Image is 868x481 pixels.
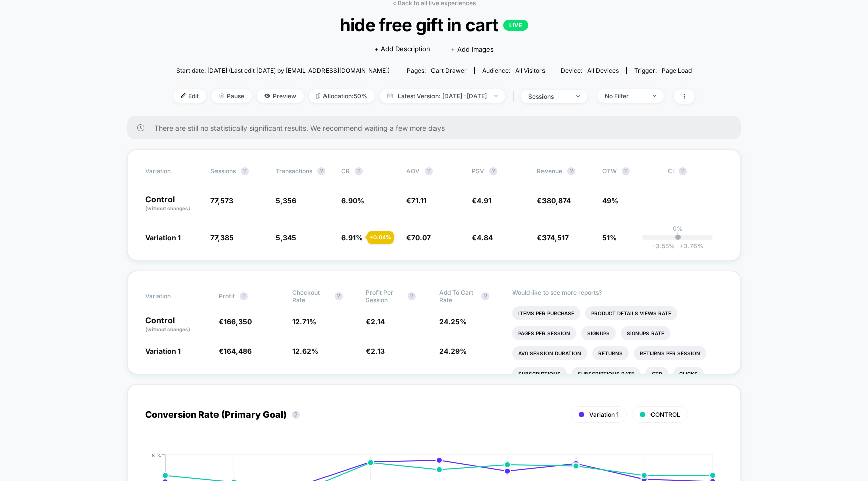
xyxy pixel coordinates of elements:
span: € [537,196,571,205]
span: There are still no statistically significant results. We recommend waiting a few more days [154,124,721,132]
span: 164,486 [224,347,252,355]
div: + 0.04 % [367,231,394,244]
span: 6.90 % [341,196,364,205]
span: (without changes) [145,326,190,332]
span: | [510,89,521,104]
li: Pages Per Session [512,326,576,340]
span: Variation 1 [145,347,181,355]
span: Preview [257,89,304,103]
span: 49% [602,196,618,205]
span: -3.55 % [653,242,675,250]
span: Checkout Rate [292,289,330,304]
img: calendar [387,93,393,98]
span: Revenue [537,167,562,175]
span: € [366,347,385,355]
span: CONTROL [650,411,680,418]
li: Signups Rate [621,326,670,340]
span: hide free gift in cart [199,14,669,35]
p: | [677,232,679,240]
li: Signups [581,326,616,340]
div: Audience: [482,67,545,74]
span: cart drawer [431,67,467,74]
span: 71.11 [411,196,426,205]
span: Pause [211,89,252,103]
li: Subscriptions [512,367,567,381]
img: end [576,95,580,97]
button: ? [292,411,300,419]
li: Subscriptions Rate [572,367,640,381]
span: all devices [587,67,619,74]
span: 12.62 % [292,347,318,355]
button: ? [355,167,363,175]
span: 24.25 % [439,317,467,326]
span: 3.76 % [675,242,703,250]
span: Edit [173,89,206,103]
span: Variation 1 [145,233,181,242]
span: Latest Version: [DATE] - [DATE] [380,89,505,103]
img: end [653,95,656,97]
button: ? [622,167,630,175]
img: end [494,95,498,97]
span: Allocation: 50% [309,89,375,103]
span: € [366,317,385,326]
button: ? [481,292,489,300]
p: LIVE [503,20,528,31]
span: Transactions [276,167,312,175]
span: + [680,242,684,250]
li: Returns [592,346,629,360]
span: 51% [602,233,617,242]
p: 0% [673,225,683,232]
span: € [219,347,252,355]
div: Pages: [407,67,467,74]
span: 77,573 [210,196,233,205]
p: Control [145,316,208,333]
span: € [472,233,493,242]
span: CR [341,167,350,175]
span: 5,345 [276,233,296,242]
div: sessions [528,93,569,100]
div: Trigger: [634,67,692,74]
span: 77,385 [210,233,234,242]
img: end [219,93,224,98]
span: (without changes) [145,205,190,211]
span: CI [668,167,723,175]
span: Variation 1 [589,411,619,418]
span: 12.71 % [292,317,316,326]
span: 4.91 [477,196,491,205]
img: rebalance [316,93,320,99]
span: + Add Images [451,45,494,53]
p: Would like to see more reports? [512,289,723,296]
li: Clicks [673,367,704,381]
span: OTW [602,167,658,175]
span: Profit Per Session [366,289,403,304]
span: --- [668,198,723,212]
span: € [406,233,431,242]
button: ? [241,167,249,175]
span: Sessions [210,167,236,175]
span: Device: [553,67,626,74]
span: 166,350 [224,317,252,326]
span: Add To Cart Rate [439,289,476,304]
span: 2.14 [371,317,385,326]
span: + Add Description [374,44,430,54]
li: Ctr [645,367,668,381]
button: ? [240,292,248,300]
span: PSV [472,167,484,175]
span: All Visitors [515,67,545,74]
span: Variation [145,167,200,175]
span: 2.13 [371,347,385,355]
span: 380,874 [542,196,571,205]
span: Profit [219,292,235,300]
button: ? [317,167,325,175]
span: € [406,196,426,205]
li: Returns Per Session [634,346,706,360]
span: 70.07 [411,233,431,242]
button: ? [408,292,416,300]
span: Page Load [662,67,692,74]
span: € [472,196,491,205]
button: ? [679,167,687,175]
span: 374,517 [542,233,569,242]
button: ? [335,292,343,300]
span: Variation [145,289,200,304]
span: 24.29 % [439,347,467,355]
